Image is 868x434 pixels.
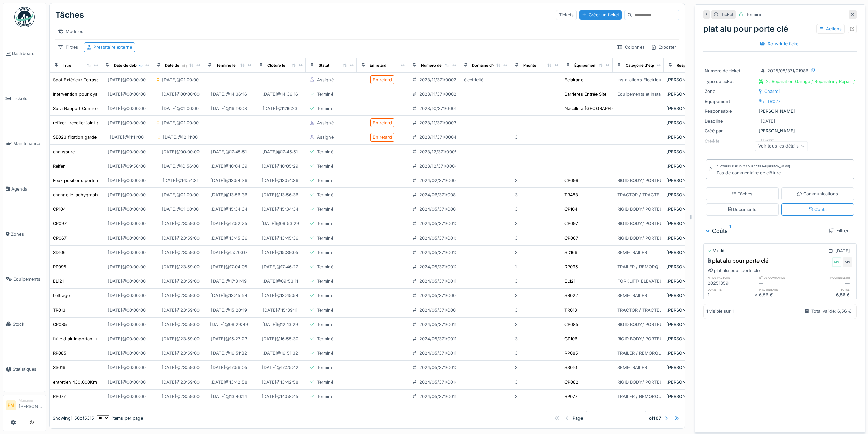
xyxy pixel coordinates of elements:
div: [DATE] @ 00:00:00 [108,177,146,184]
div: [DATE] @ 00:00:00 [108,192,146,198]
div: [DATE] @ 14:36:16 [211,91,247,97]
div: TRAILER / REMORQUE [617,350,664,356]
div: 2024/05/371/00117 [419,336,459,342]
div: Intervention pour dysfonctionnement Barrières entrée du site [53,91,180,97]
div: 3 [515,235,518,241]
div: TR027 [767,98,780,105]
div: Terminé [317,149,333,155]
div: [PERSON_NAME] [666,163,712,169]
div: [PERSON_NAME] [666,149,712,155]
div: [DATE] @ 00:00:00 [108,206,146,212]
div: [DATE] @ 23:59:00 [162,307,200,313]
div: CP085 [53,321,67,328]
div: Terminé le [216,62,236,68]
div: Responsable [705,108,756,114]
div: [DATE] @ 16:51:32 [211,350,247,356]
div: [DATE] @ 10:56:00 [162,163,199,169]
div: 3 [515,192,518,198]
div: [DATE] @ 00:00:00 [108,220,146,227]
div: [PERSON_NAME] [666,336,712,342]
div: [DATE] @ 00:00:00 [108,149,146,155]
div: plat alu pour porte clé [708,267,760,274]
div: 2023/12/371/00049 [419,163,460,169]
div: TRAILER / REMORQUE [617,264,664,270]
div: 3 [515,292,518,299]
div: 3 [515,278,518,284]
h6: fournisseur [806,275,852,280]
div: [DATE] @ 01:00:00 [162,105,199,112]
div: Tâches [55,6,84,24]
div: RIGID BODY/ PORTEUR / CAMION [617,321,688,328]
span: Maintenance [13,140,43,147]
div: RP095 [53,264,67,270]
div: CP097 [53,220,67,227]
div: Terminé [317,163,333,169]
div: 2024/02/371/00014 [419,177,460,184]
div: [DATE] @ 17:56:05 [211,364,247,371]
div: [DATE] @ 00:00:00 [108,292,146,299]
div: [DATE] @ 11:16:23 [263,105,297,112]
div: 3 [515,321,518,328]
div: RIGID BODY/ PORTEUR / CAMION [617,220,688,227]
div: [DATE] @ 13:45:36 [210,235,247,241]
div: Terminé [317,192,333,198]
div: 6,56 € [759,292,806,298]
div: 3 [515,177,518,184]
div: SS016 [53,364,65,371]
div: [PERSON_NAME] [666,120,712,126]
div: [DATE] @ 23:59:00 [162,278,200,284]
div: [DATE] @ 01:00:00 [162,76,199,83]
div: [DATE] @ 01:00:00 [162,192,199,198]
div: Equipements et Installations Divers [617,91,690,97]
div: [DATE] @ 00:00:00 [108,264,146,270]
div: [DATE] @ 10:05:29 [262,163,298,169]
div: [PERSON_NAME] [666,278,712,284]
span: Zones [11,231,43,237]
div: [DATE] @ 23:59:00 [162,264,200,270]
div: [DATE] @ 00:00:00 [108,336,146,342]
div: [DATE] @ 23:59:00 [162,364,200,371]
div: Date de fin planifiée [165,62,202,68]
div: Responsable [677,62,701,68]
div: Suivi Rapport Contrôle - [DATE] [53,105,119,112]
div: Catégorie d'équipement [626,62,671,68]
div: [DATE] @ 00:00:00 [108,235,146,241]
div: [DATE] @ 17:45:51 [211,149,247,155]
div: [PERSON_NAME] [666,91,712,97]
div: Terminé [317,91,333,97]
div: [DATE] @ 17:31:49 [211,278,247,284]
div: [DATE] @ 12:13:29 [262,321,298,328]
div: Terminé [317,292,333,299]
div: plat alu pour porte clé [703,23,857,35]
div: Terminé [317,278,333,284]
div: [DATE] @ 00:00:00 [162,149,200,155]
div: [DATE] @ 15:20:19 [211,307,247,313]
div: Lettrage [53,292,70,299]
div: 6,56 € [806,292,852,298]
div: [DATE] @ 23:59:00 [162,336,200,342]
div: [DATE] @ 10:04:39 [210,163,247,169]
div: 2025/08/371/01986 [767,68,808,74]
div: [DATE] @ 09:56:00 [108,163,146,169]
div: [PERSON_NAME] [666,177,712,184]
div: 3 [515,336,518,342]
div: Prestataire externe [93,44,132,51]
div: Eclairage [564,76,583,83]
div: Charroi [764,88,780,95]
div: Clôturé le jeudi 7 août 2025 par [PERSON_NAME] [717,164,790,169]
div: Assigné [317,76,334,83]
div: Assigné [317,120,334,126]
div: [DATE] @ 14:54:31 [163,177,198,184]
div: [PERSON_NAME] [666,292,712,299]
div: CP099 [564,177,578,184]
div: Ticket [721,11,733,18]
div: — [759,280,806,286]
div: [DATE] @ 13:54:36 [210,177,247,184]
h6: quantité [708,287,754,292]
div: [DATE] @ 23:59:00 [162,321,200,328]
span: Dashboard [12,50,43,57]
div: [DATE] @ 23:59:00 [162,350,200,356]
div: plat alu pour porte clé [708,256,768,265]
div: Statut [319,62,329,68]
h6: total [806,287,852,292]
